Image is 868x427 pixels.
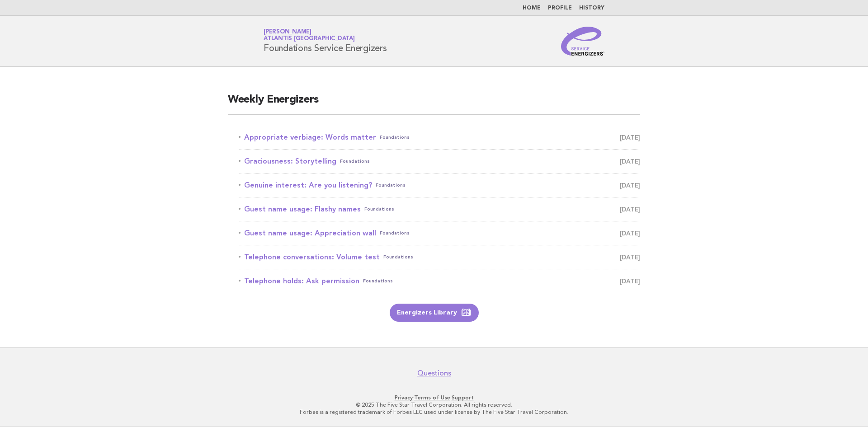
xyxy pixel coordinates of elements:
[363,275,393,287] span: Foundations
[340,155,370,168] span: Foundations
[395,394,413,401] a: Privacy
[239,179,640,192] a: Genuine interest: Are you listening?Foundations [DATE]
[620,203,640,216] span: [DATE]
[620,131,640,144] span: [DATE]
[452,394,474,401] a: Support
[417,369,451,378] a: Questions
[157,401,711,408] p: © 2025 The Five Star Travel Corporation. All rights reserved.
[620,275,640,287] span: [DATE]
[620,155,640,168] span: [DATE]
[239,155,640,168] a: Graciousness: StorytellingFoundations [DATE]
[390,304,479,322] a: Energizers Library
[620,179,640,192] span: [DATE]
[157,394,711,401] p: · ·
[620,251,640,263] span: [DATE]
[523,5,541,11] a: Home
[239,131,640,144] a: Appropriate verbiage: Words matterFoundations [DATE]
[383,251,413,263] span: Foundations
[157,408,711,416] p: Forbes is a registered trademark of Forbes LLC used under license by The Five Star Travel Corpora...
[548,5,572,11] a: Profile
[239,251,640,263] a: Telephone conversations: Volume testFoundations [DATE]
[561,27,604,56] img: Service Energizers
[264,36,355,42] span: Atlantis [GEOGRAPHIC_DATA]
[239,227,640,239] a: Guest name usage: Appreciation wallFoundations [DATE]
[414,394,450,401] a: Terms of Use
[264,29,355,42] a: [PERSON_NAME]Atlantis [GEOGRAPHIC_DATA]
[264,29,387,53] h1: Foundations Service Energizers
[380,227,410,239] span: Foundations
[228,93,640,115] h2: Weekly Energizers
[239,275,640,287] a: Telephone holds: Ask permissionFoundations [DATE]
[579,5,604,11] a: History
[376,179,406,192] span: Foundations
[364,203,394,216] span: Foundations
[239,203,640,216] a: Guest name usage: Flashy namesFoundations [DATE]
[380,131,410,144] span: Foundations
[620,227,640,239] span: [DATE]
